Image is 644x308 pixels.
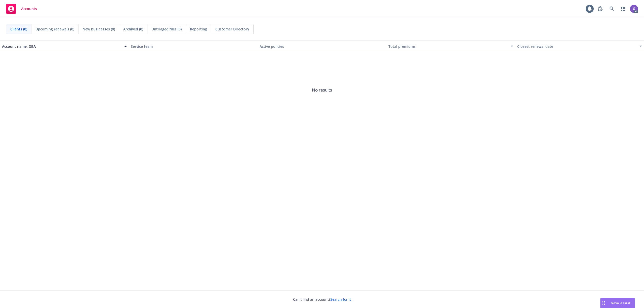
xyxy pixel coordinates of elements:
img: photo [630,5,638,13]
div: Account name, DBA [2,44,121,49]
span: Accounts [21,7,37,11]
div: Active policies [260,44,384,49]
span: Reporting [190,26,207,32]
span: Archived (0) [123,26,143,32]
div: Service team [131,44,256,49]
span: Untriaged files (0) [151,26,182,32]
a: Accounts [4,2,39,16]
button: Nova Assist [600,298,635,308]
span: New businesses (0) [83,26,115,32]
button: Closest renewal date [515,40,644,52]
div: Total premiums [388,44,508,49]
button: Total premiums [386,40,515,52]
a: Search for it [330,297,351,302]
span: Customer Directory [215,26,249,32]
span: Clients (0) [10,26,27,32]
span: Upcoming renewals (0) [35,26,74,32]
a: Switch app [618,4,628,14]
div: Closest renewal date [517,44,636,49]
span: Nova Assist [611,301,631,305]
a: Report a Bug [595,4,605,14]
div: Drag to move [600,298,607,308]
a: Search [607,4,617,14]
button: Active policies [258,40,386,52]
span: Can't find an account? [293,297,351,302]
button: Service team [129,40,258,52]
